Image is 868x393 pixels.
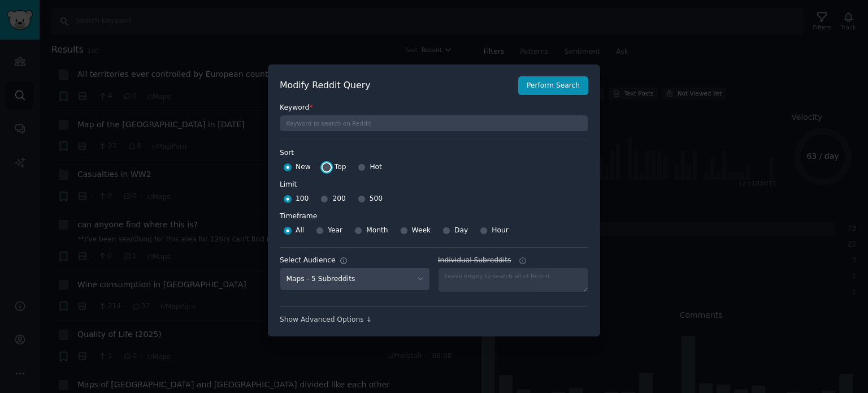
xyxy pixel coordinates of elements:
[454,226,468,236] span: Day
[370,162,382,172] span: Hot
[412,226,431,236] span: Week
[332,194,345,204] span: 200
[280,115,588,132] input: Keyword to search on Reddit
[280,103,588,113] label: Keyword
[280,256,336,266] div: Select Audience
[518,76,588,96] button: Perform Search
[296,162,311,172] span: New
[335,162,346,172] span: Top
[280,208,588,222] label: Timeframe
[296,194,309,204] span: 100
[328,226,342,236] span: Year
[280,315,588,325] div: Show Advanced Options ↓
[280,148,588,158] label: Sort
[296,226,304,236] span: All
[280,180,297,190] div: Limit
[370,194,383,204] span: 500
[366,226,388,236] span: Month
[280,79,512,93] h2: Modify Reddit Query
[438,256,588,266] label: Individual Subreddits
[492,226,509,236] span: Hour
